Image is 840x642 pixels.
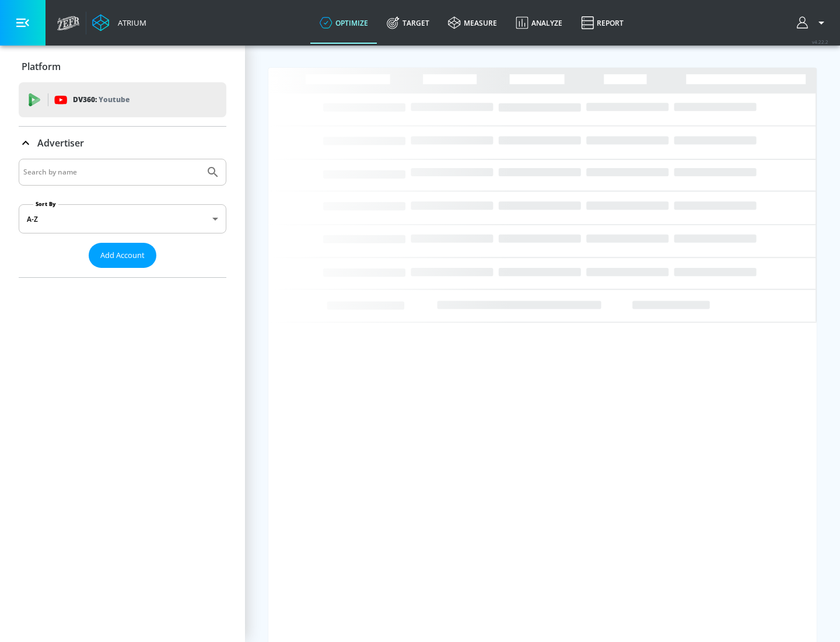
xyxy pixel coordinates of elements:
a: Atrium [92,14,146,32]
label: Sort By [33,200,58,208]
a: Analyze [506,2,572,44]
p: Platform [22,60,61,73]
a: optimize [310,2,377,44]
p: Advertiser [37,137,84,149]
a: Target [377,2,439,44]
div: DV360: Youtube [19,82,226,117]
a: measure [439,2,506,44]
p: DV360: [73,93,129,106]
span: v 4.22.2 [812,39,828,45]
a: Report [572,2,633,44]
span: Add Account [100,249,145,262]
nav: list of Advertiser [19,268,226,277]
div: Atrium [113,18,146,28]
div: Platform [19,50,226,83]
button: Add Account [89,243,156,268]
p: Youtube [99,93,129,106]
div: Advertiser [19,127,226,159]
div: Advertiser [19,159,226,277]
div: A-Z [19,204,226,233]
input: Search by name [23,165,200,180]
